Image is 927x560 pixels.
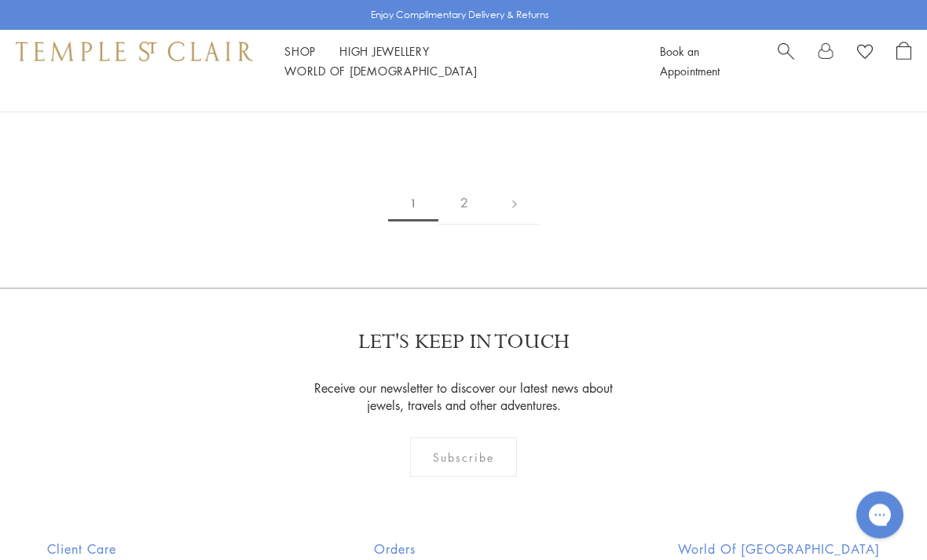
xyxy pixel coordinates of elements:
a: Next page [490,182,539,225]
nav: Main navigation [284,42,625,81]
iframe: Gorgias live chat messenger [848,486,911,544]
a: ShopShop [284,43,316,59]
h2: Client Care [47,540,216,559]
span: 1 [388,186,438,222]
a: 2 [438,182,490,225]
a: Book an Appointment [660,43,720,79]
p: Enjoy Complimentary Delivery & Returns [371,7,549,23]
a: View Wishlist [857,42,873,65]
a: High JewelleryHigh Jewellery [339,43,430,59]
h2: World of [GEOGRAPHIC_DATA] [678,540,880,559]
a: Open Shopping Bag [896,42,911,81]
img: Temple St. Clair [16,42,253,60]
p: LET'S KEEP IN TOUCH [358,329,570,357]
a: Search [778,42,794,81]
div: Subscribe [410,438,518,478]
h2: Orders [374,540,520,559]
a: World of [DEMOGRAPHIC_DATA]World of [DEMOGRAPHIC_DATA] [284,63,477,79]
p: Receive our newsletter to discover our latest news about jewels, travels and other adventures. [305,380,623,415]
